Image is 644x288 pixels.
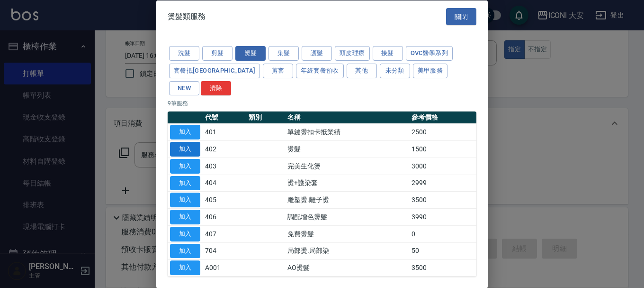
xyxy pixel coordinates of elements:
[203,242,246,260] td: 704
[409,111,476,124] th: 參考價格
[409,259,476,276] td: 3500
[263,63,293,78] button: 剪套
[285,140,409,158] td: 燙髮
[285,123,409,140] td: 單鍵燙扣卡抵業績
[446,8,476,25] button: 關閉
[170,260,200,275] button: 加入
[409,208,476,225] td: 3990
[203,123,246,140] td: 401
[203,208,246,225] td: 406
[296,63,343,78] button: 年終套餐預收
[203,225,246,242] td: 407
[170,243,200,258] button: 加入
[409,123,476,140] td: 2500
[201,81,231,95] button: 清除
[285,225,409,242] td: 免費燙髮
[203,111,246,124] th: 代號
[285,158,409,175] td: 完美生化燙
[170,193,200,207] button: 加入
[170,226,200,241] button: 加入
[380,63,410,78] button: 未分類
[168,11,206,21] span: 燙髮類服務
[373,46,403,61] button: 接髮
[285,191,409,208] td: 雕塑燙.離子燙
[246,111,285,124] th: 類別
[170,176,200,190] button: 加入
[169,63,260,78] button: 套餐抵[GEOGRAPHIC_DATA]
[409,242,476,260] td: 50
[409,158,476,175] td: 3000
[170,142,200,157] button: 加入
[203,259,246,276] td: A001
[169,81,199,95] button: NEW
[409,191,476,208] td: 3500
[203,191,246,208] td: 405
[170,125,200,139] button: 加入
[268,46,299,61] button: 染髮
[203,158,246,175] td: 403
[406,46,453,61] button: ovc醫學系列
[285,242,409,260] td: 局部燙.局部染
[235,46,266,61] button: 燙髮
[413,63,448,78] button: 美甲服務
[285,111,409,124] th: 名稱
[285,175,409,192] td: 燙+護染套
[409,225,476,242] td: 0
[347,63,377,78] button: 其他
[168,99,476,108] p: 9 筆服務
[203,140,246,158] td: 402
[202,46,233,61] button: 剪髮
[170,158,200,173] button: 加入
[335,46,370,61] button: 頭皮理療
[409,140,476,158] td: 1500
[409,175,476,192] td: 2999
[169,46,199,61] button: 洗髮
[203,175,246,192] td: 404
[285,259,409,276] td: AO燙髮
[170,210,200,224] button: 加入
[302,46,332,61] button: 護髮
[285,208,409,225] td: 調配增色燙髮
